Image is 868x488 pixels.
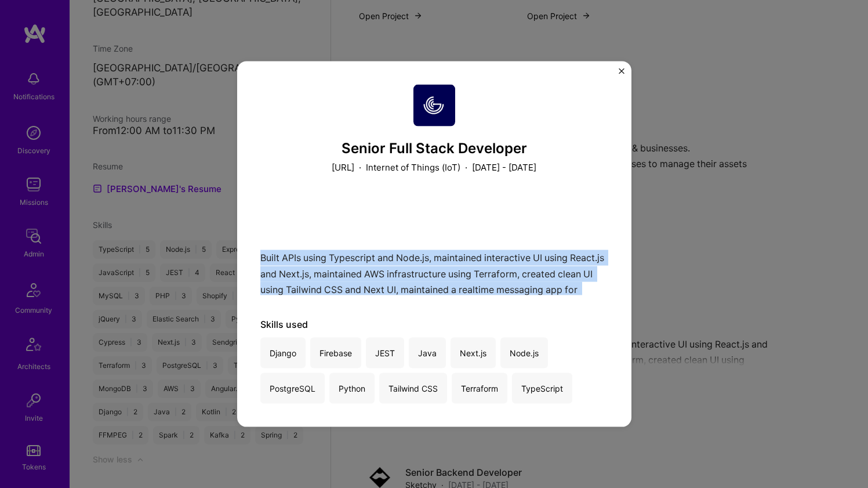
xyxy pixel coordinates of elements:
[379,373,447,404] div: Tailwind CSS
[413,84,455,126] img: Company logo
[260,373,325,404] div: PostgreSQL
[260,338,306,368] div: Django
[500,338,548,368] div: Node.js
[451,338,496,368] div: Next.js
[619,68,624,80] button: Close
[512,373,572,404] div: TypeScript
[366,338,404,368] div: JEST
[366,161,460,173] p: Internet of Things (IoT)
[329,373,375,404] div: Python
[260,140,608,157] h3: Senior Full Stack Developer
[332,161,354,173] p: [URL]
[409,338,446,368] div: Java
[472,161,536,173] p: [DATE] - [DATE]
[465,161,467,173] span: ·
[260,319,608,331] div: Skills used
[452,373,507,404] div: Terraform
[310,338,361,368] div: Firebase
[359,161,361,173] span: ·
